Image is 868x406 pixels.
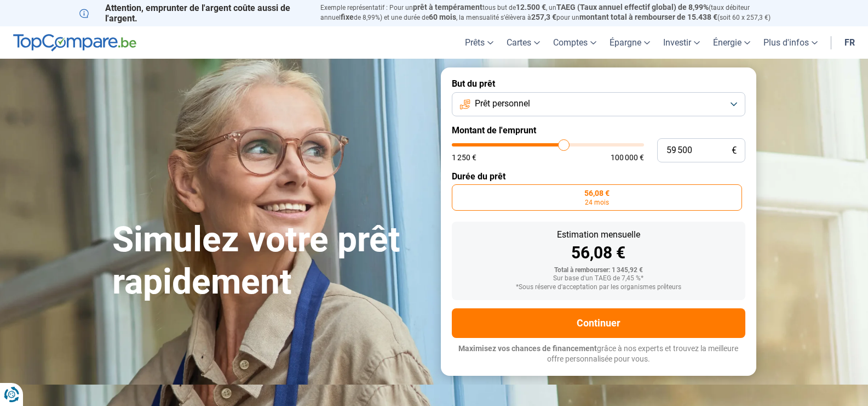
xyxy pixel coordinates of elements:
a: Énergie [706,26,757,59]
p: Attention, emprunter de l'argent coûte aussi de l'argent. [79,3,307,24]
span: montant total à rembourser de 15.438 € [579,13,717,21]
a: Cartes [500,26,547,59]
div: Total à rembourser: 1 345,92 € [461,267,737,274]
div: Sur base d'un TAEG de 7,45 %* [461,275,737,283]
span: 100 000 € [611,154,644,161]
a: Plus d'infos [757,26,824,59]
span: Maximisez vos chances de financement [458,344,597,353]
span: 1 250 € [452,154,476,161]
span: 60 mois [429,13,456,21]
span: 56,08 € [584,189,610,197]
a: Prêts [458,26,500,59]
button: Prêt personnel [452,92,745,116]
a: fr [838,26,861,59]
span: € [732,146,737,155]
span: prêt à tempérament [413,3,482,12]
span: Prêt personnel [475,98,530,110]
span: TAEG (Taux annuel effectif global) de 8,99% [556,3,709,12]
a: Investir [657,26,706,59]
p: grâce à nos experts et trouvez la meilleure offre personnalisée pour vous. [452,343,745,365]
label: But du prêt [452,78,745,89]
a: Comptes [547,26,603,59]
label: Durée du prêt [452,171,745,182]
a: Épargne [603,26,657,59]
div: 56,08 € [461,245,737,261]
span: fixe [341,13,354,21]
span: 257,3 € [531,13,556,21]
h1: Simulez votre prêt rapidement [112,219,428,303]
div: Estimation mensuelle [461,230,737,239]
label: Montant de l'emprunt [452,125,745,136]
span: 12.500 € [516,3,546,12]
img: TopCompare [13,34,136,52]
p: Exemple représentatif : Pour un tous but de , un (taux débiteur annuel de 8,99%) et une durée de ... [320,3,789,22]
div: *Sous réserve d'acceptation par les organismes prêteurs [461,284,737,291]
span: 24 mois [585,199,609,206]
button: Continuer [452,308,745,338]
